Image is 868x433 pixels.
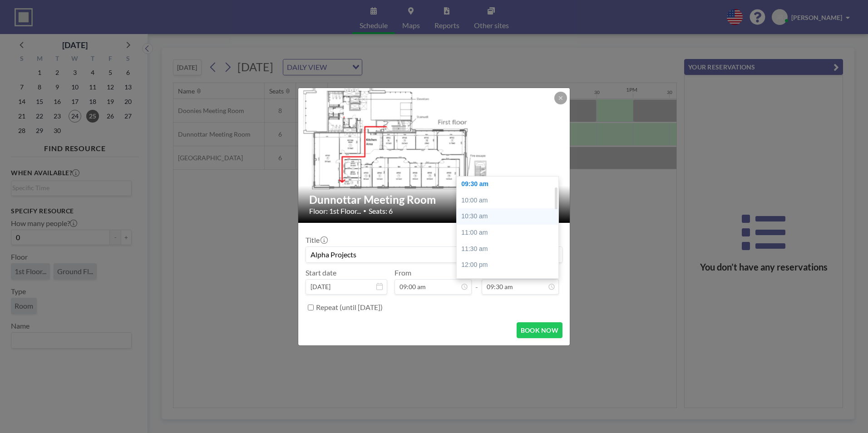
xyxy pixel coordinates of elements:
div: 09:30 am [457,176,563,192]
div: 12:30 pm [457,273,563,290]
img: 537.png [298,79,571,231]
span: - [475,271,478,291]
div: 11:00 am [457,225,563,241]
label: Repeat (until [DATE]) [316,303,383,312]
label: From [395,268,411,277]
span: • [363,207,366,214]
div: 12:00 pm [457,257,563,273]
div: 10:00 am [457,192,563,209]
div: 11:30 am [457,241,563,257]
button: BOOK NOW [517,322,562,338]
h2: Dunnottar Meeting Room [309,193,560,207]
input: Jordan's reservation [306,247,562,262]
span: Seats: 6 [369,207,393,216]
span: Floor: 1st Floor... [309,207,361,216]
label: Start date [306,268,336,277]
label: Title [306,236,327,245]
div: 10:30 am [457,208,563,225]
